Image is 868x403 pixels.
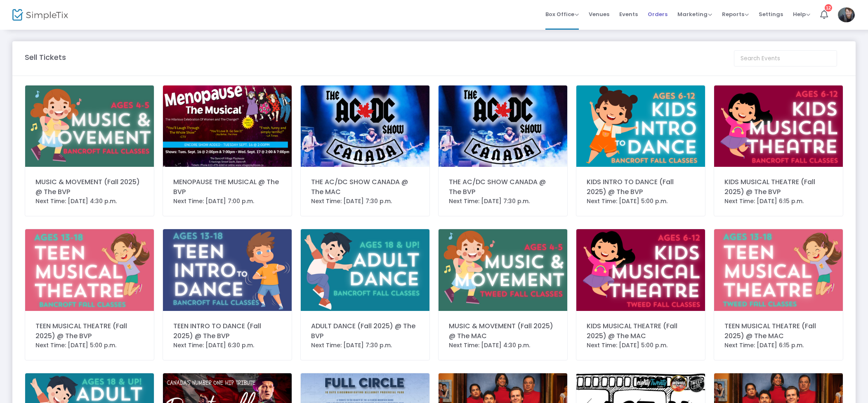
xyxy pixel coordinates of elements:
div: Next Time: [DATE] 7:30 p.m. [311,197,419,206]
div: THE AC/DC SHOW CANADA @ The MAC [311,177,419,197]
div: Next Time: [DATE] 5:00 p.m. [587,341,695,350]
div: TEEN INTRO TO DANCE (Fall 2025) @ The BVP [173,321,281,341]
img: 63890696213075266222.png [301,229,429,311]
div: Next Time: [DATE] 4:30 p.m. [449,341,557,350]
div: Next Time: [DATE] 7:30 p.m. [311,341,419,350]
div: KIDS INTRO TO DANCE (Fall 2025) @ The BVP [587,177,695,197]
div: Next Time: [DATE] 7:30 p.m. [449,197,557,206]
span: Marketing [677,10,712,18]
div: TEEN MUSICAL THEATRE (Fall 2025) @ The MAC [724,321,833,341]
span: Events [619,4,638,25]
div: Next Time: [DATE] 5:00 p.m. [35,341,144,350]
div: Next Time: [DATE] 6:30 p.m. [173,341,281,350]
div: MUSIC & MOVEMENT (Fall 2025) @ The BVP [35,177,144,197]
div: THE AC/DC SHOW CANADA @ The BVP [449,177,557,197]
div: KIDS MUSICAL THEATRE (Fall 2025) @ The MAC [587,321,695,341]
div: Next Time: [DATE] 6:15 p.m. [724,341,833,350]
span: Venues [589,4,609,25]
div: Next Time: [DATE] 7:00 p.m. [173,197,281,206]
div: MUSIC & MOVEMENT (Fall 2025) @ The MAC [449,321,557,341]
span: Reports [722,10,749,18]
span: Box Office [545,10,579,18]
div: Next Time: [DATE] 5:00 p.m. [587,197,695,206]
img: 63890692639670050723.png [439,229,567,311]
input: Search Events [734,50,837,66]
img: 63890697455911094720.png [25,229,154,311]
span: Orders [648,4,668,25]
div: TEEN MUSICAL THEATRE (Fall 2025) @ The BVP [35,321,144,341]
img: 638748031448562123Screenshot2025-02-10at11.51.37AM.png [439,85,567,167]
m-panel-title: Sell Tickets [25,52,66,63]
img: 63890696929344861221.png [163,229,292,311]
div: ADULT DANCE (Fall 2025) @ The BVP [311,321,419,341]
img: 63890698826407377217.png [25,85,154,167]
div: KIDS MUSICAL THEATRE (Fall 2025) @ The BVP [724,177,833,197]
img: Screenshot2025-02-10at11.51.37AM.png [301,85,429,167]
div: 12 [825,4,832,12]
img: 63890691181093781025.png [714,229,843,311]
img: 63891317865801835019.png [714,85,843,167]
div: MENOPAUSE THE MUSICAL @ The BVP [173,177,281,197]
img: 63891317746747961824.png [576,229,705,311]
span: Help [793,10,810,18]
div: Next Time: [DATE] 6:15 p.m. [724,197,833,206]
img: 63890698552596428618.png [576,85,705,167]
span: Settings [759,4,783,25]
div: Next Time: [DATE] 4:30 p.m. [35,197,144,206]
img: 6388880834268232552025SeasonGraphics-2.png [163,85,292,167]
